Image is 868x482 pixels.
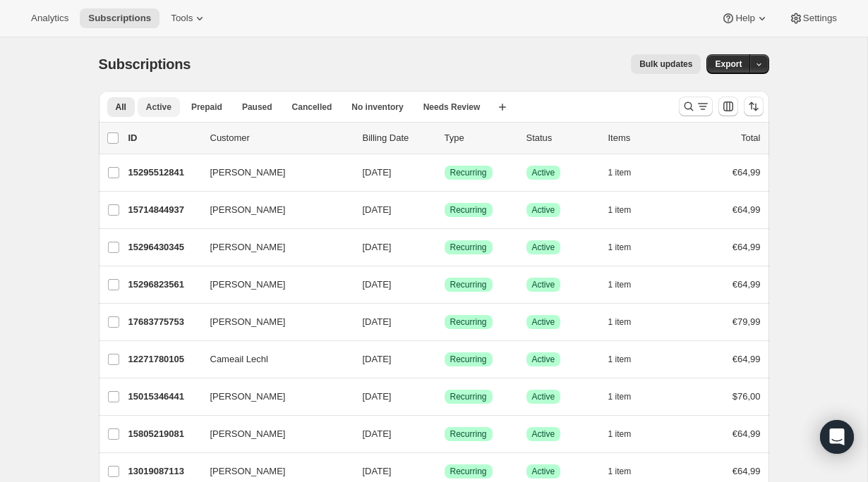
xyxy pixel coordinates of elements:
span: Subscriptions [88,13,151,24]
span: 1 item [608,279,632,290]
p: Billing Date [363,131,433,145]
p: ID [128,131,199,145]
span: 1 item [608,466,632,477]
div: 15015346441[PERSON_NAME][DATE]SuccessRecurringSuccessActive1 item$76,00 [128,387,761,407]
span: $76,00 [733,391,761,402]
div: 15805219081[PERSON_NAME][DATE]SuccessRecurringSuccessActive1 item€64,99 [128,424,761,444]
span: [PERSON_NAME] [210,464,286,478]
span: €79,99 [733,316,761,327]
button: 1 item [608,200,647,220]
p: 15295512841 [128,166,199,180]
span: [DATE] [363,204,392,215]
p: 13019087113 [128,464,199,478]
span: Recurring [450,316,487,328]
button: Export [706,54,750,74]
span: Help [735,13,754,24]
span: [DATE] [363,391,392,402]
span: [DATE] [363,428,392,439]
button: 1 item [608,387,647,407]
p: Status [526,131,597,145]
p: 15805219081 [128,427,199,441]
span: [DATE] [363,167,392,178]
span: 1 item [608,391,632,402]
span: Bulk updates [639,58,692,70]
span: Active [532,316,555,328]
span: Active [532,279,555,290]
button: Tools [162,8,215,28]
span: 1 item [608,242,632,253]
div: Items [608,131,679,145]
span: Settings [803,13,837,24]
div: 15296823561[PERSON_NAME][DATE]SuccessRecurringSuccessActive1 item€64,99 [128,275,761,295]
button: Customize table column order and visibility [718,97,738,116]
button: Subscriptions [80,8,159,28]
button: Analytics [23,8,77,28]
span: Tools [171,13,193,24]
span: [DATE] [363,354,392,364]
button: [PERSON_NAME] [202,236,343,259]
button: 1 item [608,163,647,183]
span: Recurring [450,354,487,365]
button: [PERSON_NAME] [202,273,343,296]
span: 1 item [608,204,632,216]
span: €64,99 [733,279,761,290]
span: Active [146,101,171,113]
button: [PERSON_NAME] [202,199,343,221]
div: 12271780105Cameail Lechl[DATE]SuccessRecurringSuccessActive1 item€64,99 [128,350,761,369]
span: Active [532,466,555,477]
span: [DATE] [363,316,392,327]
span: 1 item [608,316,632,328]
p: 15296430345 [128,240,199,254]
button: 1 item [608,237,647,257]
span: [DATE] [363,279,392,290]
span: [PERSON_NAME] [210,166,286,180]
p: Customer [210,131,351,145]
span: Active [532,204,555,216]
span: 1 item [608,354,632,365]
span: Recurring [450,242,487,253]
button: Settings [780,8,845,28]
p: 15714844937 [128,203,199,217]
span: Cancelled [292,101,332,113]
div: IDCustomerBilling DateTypeStatusItemsTotal [128,131,761,145]
div: 13019087113[PERSON_NAME][DATE]SuccessRecurringSuccessActive1 item€64,99 [128,462,761,481]
button: Sort the results [744,97,764,116]
span: Recurring [450,466,487,477]
span: Subscriptions [99,56,191,72]
span: [PERSON_NAME] [210,240,286,254]
p: 15296823561 [128,278,199,292]
button: [PERSON_NAME] [202,385,343,408]
button: 1 item [608,350,647,369]
span: 1 item [608,428,632,440]
span: [PERSON_NAME] [210,278,286,292]
span: Active [532,391,555,402]
div: 15296430345[PERSON_NAME][DATE]SuccessRecurringSuccessActive1 item€64,99 [128,237,761,257]
span: [PERSON_NAME] [210,203,286,217]
span: [PERSON_NAME] [210,390,286,404]
div: Open Intercom Messenger [820,420,854,454]
span: €64,99 [733,204,761,215]
span: €64,99 [733,428,761,439]
div: Type [445,131,515,145]
span: €64,99 [733,354,761,364]
span: Needs Review [423,101,481,113]
span: Active [532,354,555,365]
span: Recurring [450,167,487,178]
button: Cameail Lechl [202,348,343,371]
span: €64,99 [733,466,761,476]
span: [DATE] [363,466,392,476]
span: Active [532,242,555,253]
p: 15015346441 [128,390,199,404]
span: All [116,101,126,113]
p: 17683775753 [128,315,199,329]
p: 12271780105 [128,352,199,366]
span: Recurring [450,428,487,440]
span: Cameail Lechl [210,352,268,366]
button: 1 item [608,312,647,332]
span: Recurring [450,391,487,402]
span: [DATE] [363,242,392,252]
div: 15714844937[PERSON_NAME][DATE]SuccessRecurringSuccessActive1 item€64,99 [128,200,761,220]
span: Active [532,428,555,440]
button: Search and filter results [679,97,713,116]
span: No inventory [351,101,403,113]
